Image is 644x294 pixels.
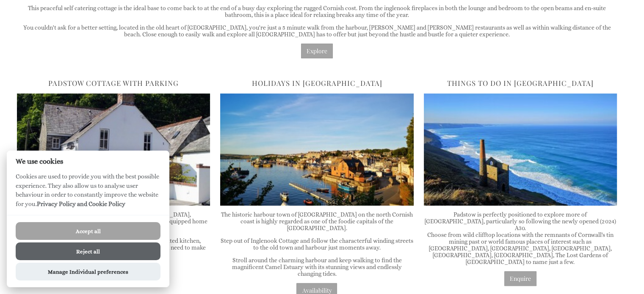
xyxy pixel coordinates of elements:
[16,242,160,260] button: Reject all
[16,222,160,240] button: Accept all
[220,237,413,251] p: Step out of Inglenook Cottage and follow the characterful winding streets to the old town and har...
[17,78,210,88] h2: Padstow Cottage with Parking
[17,24,617,38] p: You couldn't ask for a better setting, located in the old heart of [GEOGRAPHIC_DATA], you're just...
[220,257,413,277] p: Stroll around the charming harbour and keep walking to find the magnificent Camel Estuary with it...
[7,172,169,215] p: Cookies are used to provide you with the best possible experience. They also allow us to analyse ...
[424,78,617,88] h2: Things To Do in [GEOGRAPHIC_DATA]
[17,5,617,18] p: This peaceful self catering cottage is the ideal base to come back to at the end of a busy day ex...
[504,271,536,286] a: Enquire
[220,93,413,206] img: IMG_20180627_055909_Original.full.jpeg
[424,211,617,265] p: Padstow is perfectly positioned to explore more of [GEOGRAPHIC_DATA], particularly so following t...
[17,93,210,206] img: 20120525_103546_Original.full.jpeg
[301,44,333,58] a: Explore
[424,93,617,206] img: IMG_20181010_100342_Original.full.jpeg
[37,201,125,207] a: Privacy Policy and Cookie Policy
[7,157,169,165] h2: We use cookies
[220,78,413,88] h2: Holidays in [GEOGRAPHIC_DATA]
[16,263,160,280] button: Manage Individual preferences
[220,211,413,231] p: The historic harbour town of [GEOGRAPHIC_DATA] on the north Cornish coast is highly regarded as o...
